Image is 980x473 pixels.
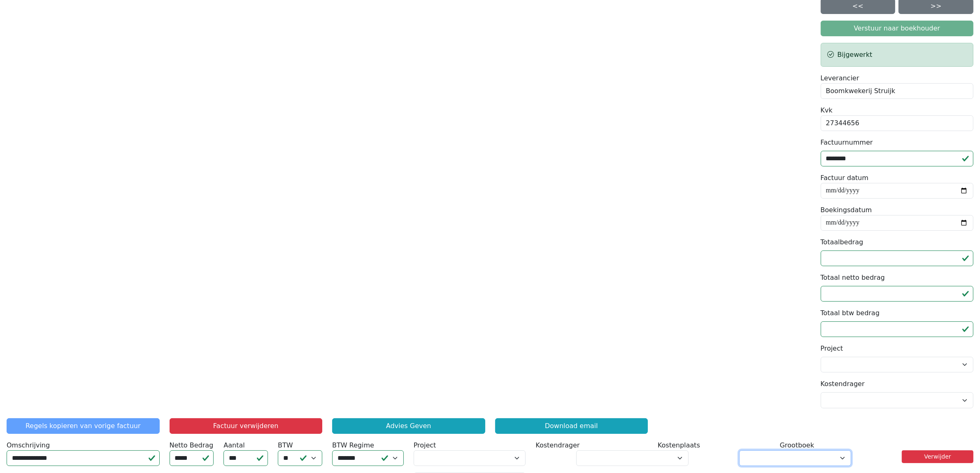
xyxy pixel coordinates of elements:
[821,138,873,148] label: Factuurnummer
[821,83,974,99] div: Boomkwekerij Struijk
[223,440,244,450] label: Aantal
[332,418,485,434] a: Advies Geven
[838,51,873,59] span: Bijgewerkt
[902,450,973,463] a: Verwijder
[821,205,872,215] label: Boekingsdatum
[170,418,323,434] button: Factuur verwijderen
[821,344,843,354] label: Project
[278,440,293,450] label: BTW
[821,115,974,131] div: 27344656
[332,440,374,450] label: BTW Regime
[780,440,815,450] label: Grootboek
[7,440,50,450] label: Omschrijving
[821,105,833,115] label: Kvk
[821,73,859,83] label: Leverancier
[495,418,648,434] a: Download email
[821,379,865,389] label: Kostendrager
[170,440,214,450] label: Netto Bedrag
[535,440,580,450] label: Kostendrager
[821,273,885,283] label: Totaal netto bedrag
[821,237,864,247] label: Totaalbedrag
[821,173,869,183] label: Factuur datum
[414,440,436,450] label: Project
[821,308,880,318] label: Totaal btw bedrag
[658,440,700,450] label: Kostenplaats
